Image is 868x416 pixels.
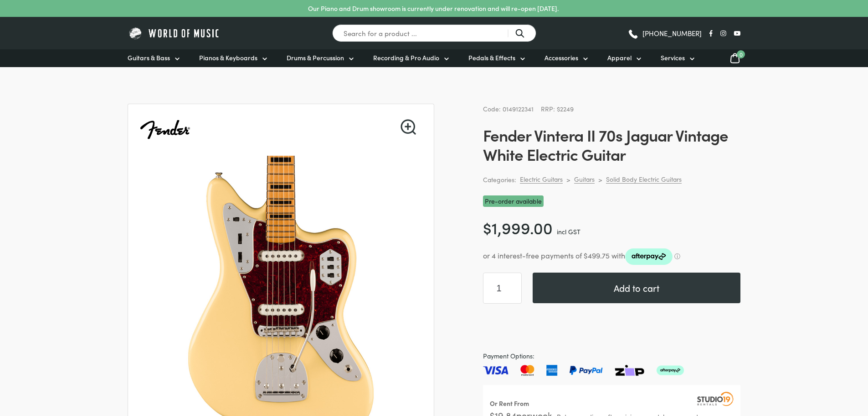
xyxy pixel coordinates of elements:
[736,316,868,416] iframe: Chat with our support team
[332,24,536,42] input: Search for a product ...
[483,351,740,361] span: Payment Options:
[697,392,734,405] img: Studio19 Rentals
[483,216,553,238] bdi: 1,999.00
[544,53,578,63] span: Accessories
[520,175,563,184] a: Electric Guitars
[483,104,534,113] span: Code: 0149122341
[606,175,682,184] a: Solid Body Electric Guitars
[541,104,574,113] span: RRP: $2249
[627,26,702,40] a: [PHONE_NUMBER]
[607,53,632,63] span: Apparel
[287,53,344,63] span: Drums & Percussion
[533,273,740,303] button: Add to cart
[483,365,684,376] img: Pay with Master card, Visa, American Express and Paypal
[642,30,702,37] span: [PHONE_NUMBER]
[566,175,570,184] div: >
[598,175,602,184] div: >
[401,119,416,135] a: View full-screen image gallery
[483,216,492,238] span: $
[468,53,515,63] span: Pedals & Effects
[483,195,544,207] span: Pre-order available
[483,315,740,340] iframe: PayPal
[490,398,529,409] div: Or Rent From
[737,50,745,58] span: 0
[661,53,685,63] span: Services
[483,174,516,185] span: Categories:
[557,227,580,236] span: incl GST
[574,175,595,184] a: Guitars
[139,104,191,156] img: Fender
[483,125,740,163] h1: Fender Vintera II 70s Jaguar Vintage White Electric Guitar
[483,273,522,304] input: Product quantity
[373,53,439,63] span: Recording & Pro Audio
[308,4,559,13] p: Our Piano and Drum showroom is currently under renovation and will re-open [DATE].
[128,53,170,63] span: Guitars & Bass
[128,26,221,40] img: World of Music
[199,53,257,63] span: Pianos & Keyboards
